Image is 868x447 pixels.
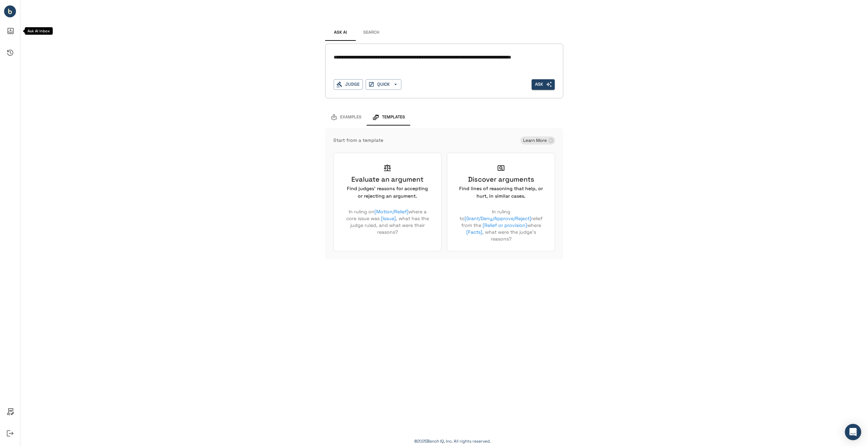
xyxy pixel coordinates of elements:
[333,153,441,251] div: Select Evaluate an argument template
[520,136,555,145] div: Learn More
[345,208,430,235] p: In ruling on where a core issue was , what has the judge ruled, and what were their reasons?
[465,215,531,221] span: [Grant/Deny/Approve/Reject]
[345,185,430,200] h6: Find judges' reasons for accepting or rejecting an argument.
[520,137,550,143] span: Learn More
[366,79,401,90] button: QUICK
[381,215,396,221] span: [Issue]
[447,153,555,251] div: Select Discover arguments template
[25,27,53,35] div: Ask AI Inbox
[532,79,555,90] button: Ask
[325,109,563,126] div: examples and templates tabs
[382,115,405,120] span: Templates
[356,24,386,41] button: Search
[483,222,527,228] span: [Relief or provision]
[458,185,544,200] h6: Find lines of reasoning that help, or hurt, in similar cases.
[466,229,482,235] span: [Facts]
[458,208,544,242] p: In ruling to relief from the where , what were the judge's reasons?
[340,115,362,120] span: Examples
[468,175,534,184] h6: Discover arguments
[845,424,861,440] div: Open Intercom Messenger
[334,79,363,90] button: Judge
[532,79,555,90] span: Enter search text
[334,30,347,35] span: Ask AI
[333,137,383,144] h6: Start from a template
[374,209,408,215] span: [Motion/Relief]
[351,175,423,184] h6: Evaluate an argument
